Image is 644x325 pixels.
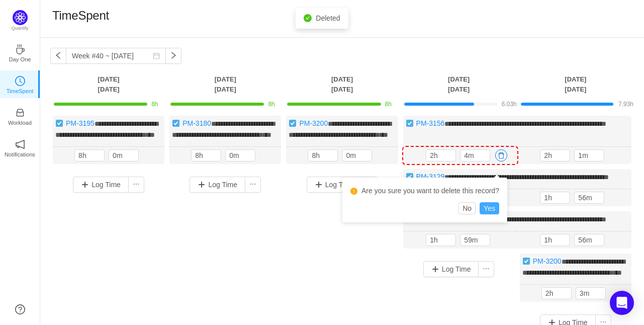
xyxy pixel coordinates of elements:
[66,48,166,64] input: Select a week
[304,14,312,22] i: icon: check-circle
[480,202,499,214] button: Yes
[182,119,211,127] a: PM-3180
[128,177,144,193] button: icon: ellipsis
[7,87,34,96] p: TimeSpent
[5,150,35,159] p: Notifications
[190,177,245,193] button: Log Time
[9,55,31,64] p: Day One
[15,111,25,121] a: icon: inboxWorkload
[307,177,362,193] button: Log Time
[401,74,517,95] th: [DATE] [DATE]
[15,76,25,86] i: icon: clock-circle
[610,291,634,315] div: Open Intercom Messenger
[165,48,181,64] button: icon: right
[478,261,494,277] button: icon: ellipsis
[50,74,167,95] th: [DATE] [DATE]
[172,119,180,127] img: 10738
[423,261,479,277] button: Log Time
[73,177,129,193] button: Log Time
[517,74,634,95] th: [DATE] [DATE]
[15,79,25,89] a: icon: clock-circleTimeSpent
[385,101,392,108] span: 8h
[350,186,499,196] div: Are you sure you want to delete this record?
[13,10,28,25] img: Quantify
[618,101,633,108] span: 7.93h
[15,44,25,54] i: icon: coffee
[52,8,109,23] h1: TimeSpent
[299,119,328,127] a: PM-3200
[522,257,530,265] img: 10738
[15,142,25,152] a: icon: notificationNotifications
[284,74,400,95] th: [DATE] [DATE]
[50,48,66,64] button: icon: left
[15,108,25,118] i: icon: inbox
[316,14,340,22] span: Deleted
[153,52,160,59] i: icon: calendar
[268,101,274,108] span: 8h
[289,119,297,127] img: 10738
[495,149,507,161] button: icon: delete
[458,202,476,214] button: No
[66,119,95,127] a: PM-3195
[15,47,25,57] a: icon: coffeeDay One
[350,188,357,195] i: icon: exclamation-circle
[15,304,25,314] a: icon: question-circle
[8,118,32,127] p: Workload
[167,74,284,95] th: [DATE] [DATE]
[406,119,414,127] img: 10738
[502,101,517,108] span: 6.03h
[151,101,158,108] span: 8h
[245,177,261,193] button: icon: ellipsis
[12,25,29,32] p: Quantify
[55,119,63,127] img: 10738
[416,119,445,127] a: PM-3156
[533,257,562,265] a: PM-3200
[15,139,25,149] i: icon: notification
